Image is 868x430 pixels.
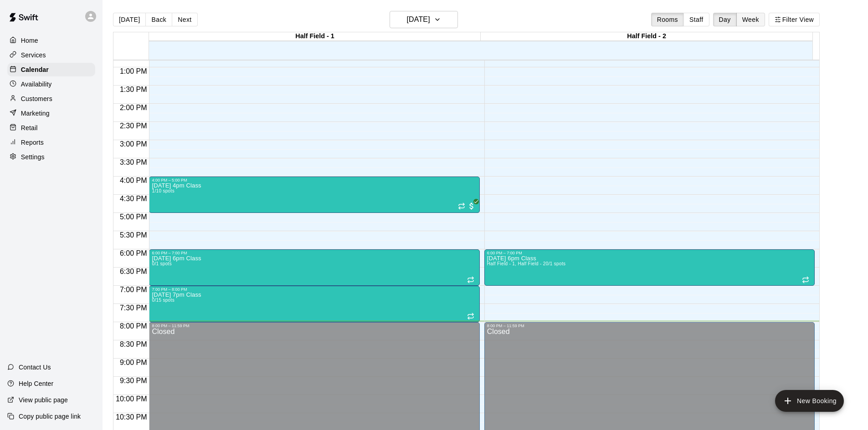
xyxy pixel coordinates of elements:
[21,123,38,132] p: Retail
[172,13,197,26] button: Next
[19,412,81,421] p: Copy public page link
[736,13,765,26] button: Week
[118,231,149,239] span: 5:30 PM
[651,13,684,26] button: Rooms
[487,324,812,328] div: 8:00 PM – 11:59 PM
[7,92,95,106] a: Customers
[113,13,146,26] button: [DATE]
[149,177,479,213] div: 4:00 PM – 5:00 PM: Thursday 4pm Class
[7,77,95,91] a: Availability
[118,158,149,166] span: 3:30 PM
[118,140,149,148] span: 3:00 PM
[19,363,51,372] p: Contact Us
[21,65,49,74] p: Calendar
[487,261,546,266] span: Half Field - 1, Half Field - 2
[7,150,95,164] a: Settings
[118,268,149,275] span: 6:30 PM
[152,188,174,193] span: 1/10 spots filled
[113,413,149,421] span: 10:30 PM
[21,80,52,89] p: Availability
[19,395,68,405] p: View public page
[19,379,53,388] p: Help Center
[152,287,477,292] div: 7:00 PM – 8:00 PM
[152,261,172,266] span: 0/1 spots filled
[487,251,812,255] div: 6:00 PM – 7:00 PM
[775,390,844,412] button: add
[21,152,45,162] p: Settings
[484,249,815,286] div: 6:00 PM – 7:00 PM: Thursday 6pm Class
[118,177,149,184] span: 4:00 PM
[118,67,149,75] span: 1:00 PM
[683,13,709,26] button: Staff
[149,32,481,41] div: Half Field - 1
[467,202,476,211] span: All customers have paid
[7,48,95,62] a: Services
[118,322,149,330] span: 8:00 PM
[7,63,95,76] a: Calendar
[481,32,812,41] div: Half Field - 2
[118,122,149,130] span: 2:30 PM
[21,138,44,147] p: Reports
[152,298,174,303] span: 0/15 spots filled
[145,13,172,26] button: Back
[118,286,149,293] span: 7:00 PM
[152,251,477,255] div: 6:00 PM – 7:00 PM
[118,249,149,257] span: 6:00 PM
[7,136,95,149] a: Reports
[467,276,474,283] span: Recurring event
[390,11,458,28] button: [DATE]
[152,178,477,182] div: 4:00 PM – 5:00 PM
[21,94,52,103] p: Customers
[113,395,149,403] span: 10:00 PM
[149,249,479,286] div: 6:00 PM – 7:00 PM: Thursday 6pm Class
[149,286,479,322] div: 7:00 PM – 8:00 PM: Thursday 7pm Class
[152,324,477,328] div: 8:00 PM – 11:59 PM
[118,195,149,202] span: 4:30 PM
[21,36,38,45] p: Home
[407,13,430,26] h6: [DATE]
[118,304,149,312] span: 7:30 PM
[769,13,820,26] button: Filter View
[713,13,737,26] button: Day
[7,34,95,47] a: Home
[118,377,149,384] span: 9:30 PM
[467,313,474,320] span: Recurring event
[118,213,149,221] span: 5:00 PM
[546,261,566,266] span: 0/1 spots filled
[118,104,149,111] span: 2:00 PM
[118,86,149,93] span: 1:30 PM
[7,106,95,120] a: Marketing
[802,276,809,283] span: Recurring event
[21,51,46,60] p: Services
[118,359,149,366] span: 9:00 PM
[7,121,95,135] a: Retail
[458,202,465,210] span: Recurring event
[21,109,50,118] p: Marketing
[118,340,149,348] span: 8:30 PM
